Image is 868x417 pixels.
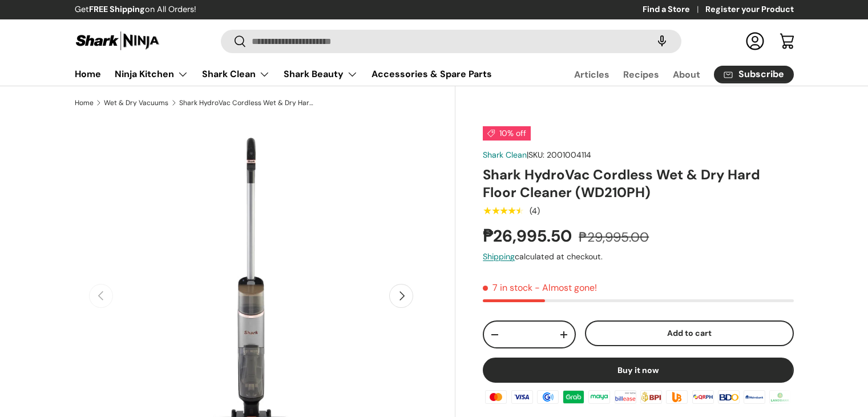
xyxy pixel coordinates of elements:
img: landbank [768,388,793,406]
a: Subscribe [714,66,794,83]
img: maya [587,388,612,406]
button: Buy it now [483,358,793,383]
img: metrobank [742,388,767,406]
a: Ninja Kitchen [115,63,188,86]
s: ₱29,995.00 [579,228,649,246]
img: gcash [535,388,560,406]
a: Home [75,63,101,85]
summary: Shark Clean [195,63,277,86]
a: Wet & Dry Vacuums [104,99,168,106]
a: Shark Clean [483,150,527,160]
span: 7 in stock [483,282,532,294]
p: - Almost gone! [535,282,597,294]
a: Shark HydroVac Cordless Wet & Dry Hard Floor Cleaner (WD210PH) [179,99,316,106]
span: ★★★★★ [483,205,523,216]
button: Add to cart [585,320,794,346]
img: Shark Ninja Philippines [75,30,160,52]
img: qrph [690,388,715,406]
nav: Secondary [547,63,794,86]
div: calculated at checkout. [483,251,793,263]
a: Articles [574,63,609,86]
img: grabpay [561,388,586,406]
img: master [483,388,508,406]
strong: FREE Shipping [89,4,145,14]
span: 2001004114 [547,150,591,160]
speech-search-button: Search by voice [644,29,680,54]
h1: Shark HydroVac Cordless Wet & Dry Hard Floor Cleaner (WD210PH) [483,166,793,201]
img: visa [509,388,534,406]
img: bpi [639,388,664,406]
summary: Ninja Kitchen [108,63,195,86]
a: Recipes [623,63,659,86]
strong: ₱26,995.50 [483,225,575,247]
a: Shipping [483,251,515,262]
img: bdo [716,388,741,406]
a: Register your Product [705,3,794,16]
p: Get on All Orders! [75,3,196,16]
a: Home [75,99,94,106]
a: About [673,63,700,86]
a: Accessories & Spare Parts [372,63,492,85]
summary: Shark Beauty [277,63,365,86]
span: Subscribe [738,70,784,79]
a: Shark Clean [202,63,270,86]
img: ubp [664,388,689,406]
div: (4) [530,207,540,215]
nav: Breadcrumbs [75,98,456,108]
span: 10% off [483,126,531,141]
nav: Primary [75,63,492,86]
div: 4.5 out of 5.0 stars [483,206,523,216]
a: Shark Beauty [284,63,358,86]
span: | [527,150,591,160]
img: billease [613,388,638,406]
span: SKU: [528,150,544,160]
a: Find a Store [643,3,705,16]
